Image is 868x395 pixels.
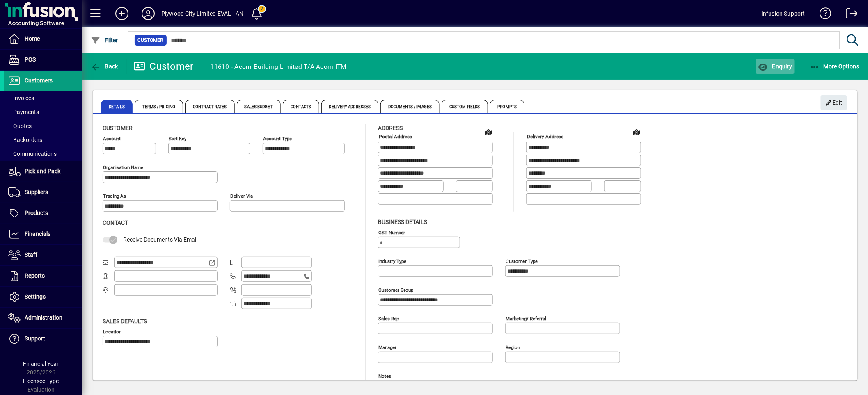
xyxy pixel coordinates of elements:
[123,236,197,243] span: Receive Documents Via Email
[506,315,546,321] mat-label: Marketing/ Referral
[103,193,126,199] mat-label: Trading as
[169,136,186,142] mat-label: Sort key
[135,6,161,21] button: Profile
[4,266,82,286] a: Reports
[82,59,127,74] app-page-header-button: Back
[4,119,82,133] a: Quotes
[378,315,399,321] mat-label: Sales rep
[4,147,82,161] a: Communications
[321,100,379,113] span: Delivery Addresses
[378,229,405,235] mat-label: GST Number
[91,37,118,43] span: Filter
[4,287,82,307] a: Settings
[810,63,860,70] span: More Options
[4,224,82,244] a: Financials
[813,2,831,28] a: Knowledge Base
[756,59,794,74] button: Enquiry
[8,123,32,129] span: Quotes
[263,136,292,142] mat-label: Account Type
[23,361,59,367] span: Financial Year
[103,125,133,131] span: Customer
[378,219,427,225] span: Business details
[808,59,862,74] button: More Options
[103,318,147,324] span: Sales defaults
[8,151,57,157] span: Communications
[378,287,413,292] mat-label: Customer group
[378,258,406,264] mat-label: Industry type
[378,125,403,131] span: Address
[89,33,120,48] button: Filter
[109,6,135,21] button: Add
[25,77,53,84] span: Customers
[506,258,538,264] mat-label: Customer type
[25,56,36,63] span: POS
[4,161,82,182] a: Pick and Pack
[103,164,143,170] mat-label: Organisation name
[161,7,243,20] div: Plywood City Limited EVAL - AN
[8,95,34,101] span: Invoices
[378,344,396,350] mat-label: Manager
[89,59,120,74] button: Back
[4,133,82,147] a: Backorders
[103,136,121,142] mat-label: Account
[25,210,48,216] span: Products
[103,219,128,226] span: Contact
[378,373,391,379] mat-label: Notes
[25,168,60,174] span: Pick and Pack
[4,105,82,119] a: Payments
[4,91,82,105] a: Invoices
[101,100,133,113] span: Details
[8,109,39,115] span: Payments
[4,50,82,70] a: POS
[25,293,46,300] span: Settings
[185,100,234,113] span: Contract Rates
[25,314,62,321] span: Administration
[25,189,48,195] span: Suppliers
[4,329,82,349] a: Support
[506,344,520,350] mat-label: Region
[230,193,253,199] mat-label: Deliver via
[4,245,82,265] a: Staff
[103,329,121,334] mat-label: Location
[4,182,82,203] a: Suppliers
[25,251,37,258] span: Staff
[4,203,82,224] a: Products
[237,100,281,113] span: Sales Budget
[630,125,643,138] a: View on map
[8,137,42,143] span: Backorders
[133,60,194,73] div: Customer
[761,7,805,20] div: Infusion Support
[380,100,440,113] span: Documents / Images
[211,60,347,73] div: 11610 - Acorn Building Limited T/A Acorn ITM
[25,35,40,42] span: Home
[4,308,82,328] a: Administration
[283,100,319,113] span: Contacts
[4,29,82,49] a: Home
[25,335,45,342] span: Support
[821,95,847,110] button: Edit
[25,272,45,279] span: Reports
[135,100,183,113] span: Terms / Pricing
[482,125,495,138] a: View on map
[442,100,488,113] span: Custom Fields
[758,63,792,70] span: Enquiry
[138,36,163,44] span: Customer
[91,63,118,70] span: Back
[25,231,50,237] span: Financials
[23,378,59,384] span: Licensee Type
[840,2,858,28] a: Logout
[490,100,525,113] span: Prompts
[825,96,843,110] span: Edit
